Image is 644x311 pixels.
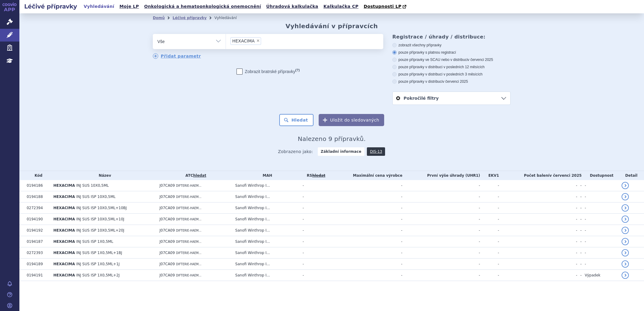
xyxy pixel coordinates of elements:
td: Výpadek [582,270,619,281]
a: detail [622,272,629,279]
span: INJ SUS ISP 10X0,5ML+10J [76,217,124,221]
a: Kalkulačka CP [322,2,361,11]
span: INJ SUS ISP 10X0,5ML+10BJ [76,206,127,210]
td: - [499,191,577,202]
button: Uložit do sledovaných [319,114,384,126]
td: - [330,236,402,247]
td: - [300,202,330,214]
td: - [582,202,619,214]
a: Pokročilé filtry [393,92,510,105]
label: zobrazit všechny přípravky [392,43,511,48]
span: J07CA09 [159,239,175,244]
th: První výše úhrady (UHR1) [402,171,480,180]
span: HEXACIMA [53,251,75,255]
td: - [577,247,582,259]
span: v červenci 2025 [442,79,468,84]
span: INJ SUS ISP 1X0,5ML+1J [76,262,119,266]
td: - [300,225,330,236]
span: J07CA09 [159,183,175,188]
td: - [402,214,480,225]
td: - [300,236,330,247]
span: J07CA09 [159,206,175,210]
h2: Léčivé přípravky [19,2,82,11]
span: J07CA09 [159,262,175,266]
span: HEXACIMA [53,228,75,232]
del: hledat [312,173,325,178]
th: Název [50,171,156,180]
td: - [499,214,577,225]
label: pouze přípravky v distribuci [392,79,511,84]
td: - [402,180,480,191]
td: - [480,247,499,259]
a: Onkologická a hematoonkologická onemocnění [142,2,263,11]
span: INJ SUS ISP 1X0,5ML+2J [76,273,119,277]
td: - [330,247,402,259]
td: - [582,214,619,225]
span: INJ SUS 10X0,5ML [76,183,109,188]
td: - [300,270,330,281]
span: J07CA09 [159,195,175,199]
td: - [300,259,330,270]
th: EKV1 [480,171,499,180]
span: INJ SUS ISP 1X0,5ML+1BJ [76,251,122,255]
th: Kód [24,171,50,180]
a: Vyhledávání [82,2,116,11]
span: HEXACIMA [53,262,75,266]
td: - [582,247,619,259]
span: HEXACIMA [53,195,75,199]
span: DIFTERIE-HAEM... [176,184,201,187]
strong: Základní informace [318,147,364,156]
h2: Vyhledávání v přípravcích [286,22,378,30]
a: Úhradová kalkulačka [264,2,320,11]
span: INJ SUS ISP 10X0,5ML+20J [76,228,124,232]
span: HEXACIMA [53,239,75,244]
td: Sanofi Winthrop I... [232,191,300,202]
a: vyhledávání neobsahuje žádnou platnou referenční skupinu [312,173,325,178]
td: - [480,180,499,191]
span: Dostupnosti LP [364,4,401,9]
td: - [402,202,480,214]
td: 0194186 [24,180,50,191]
td: Sanofi Winthrop I... [232,259,300,270]
a: detail [622,249,629,256]
a: Moje LP [118,2,141,11]
label: pouze přípravky ve SCAU nebo v distribuci [392,57,511,62]
span: HEXACIMA [53,206,75,210]
td: - [577,236,582,247]
a: Přidat parametr [153,53,201,59]
td: Sanofi Winthrop I... [232,180,300,191]
label: pouze přípravky s platnou registrací [392,50,511,55]
th: Detail [619,171,644,180]
td: - [300,191,330,202]
td: - [330,191,402,202]
span: J07CA09 [159,273,175,277]
td: - [480,191,499,202]
td: - [582,236,619,247]
span: J07CA09 [159,228,175,232]
td: - [582,191,619,202]
a: detail [622,182,629,189]
span: DIFTERIE-HAEM... [176,240,201,243]
button: Hledat [279,114,314,126]
td: 0272393 [24,247,50,259]
td: 0272394 [24,202,50,214]
label: pouze přípravky v distribuci v posledních 3 měsících [392,72,511,77]
td: - [577,202,582,214]
span: Zobrazeno jako: [278,147,313,156]
td: - [582,180,619,191]
td: 0194191 [24,270,50,281]
span: DIFTERIE-HAEM... [176,251,201,255]
a: Domů [153,16,165,20]
span: DIFTERIE-HAEM... [176,195,201,199]
th: ATC [156,171,232,180]
td: - [480,259,499,270]
a: detail [622,238,629,245]
a: detail [622,193,629,200]
td: - [330,225,402,236]
h3: Registrace / úhrady / distribuce: [392,34,511,40]
td: - [480,202,499,214]
a: Dostupnosti LP [362,2,409,11]
td: - [480,236,499,247]
span: v červenci 2025 [549,173,582,178]
td: Sanofi Winthrop I... [232,270,300,281]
